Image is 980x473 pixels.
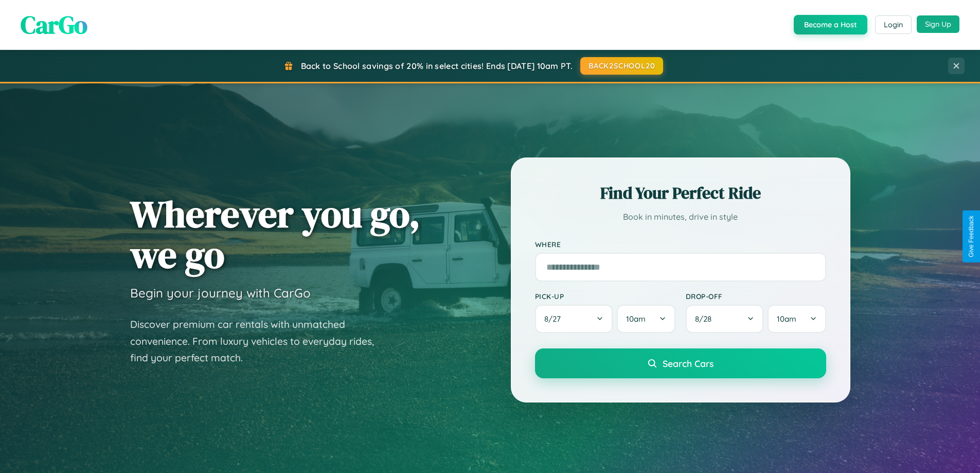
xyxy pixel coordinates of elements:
span: Search Cars [663,358,714,369]
h1: Wherever you go, we go [130,194,420,275]
button: BACK2SCHOOL20 [580,57,663,75]
button: 10am [768,305,826,333]
span: 10am [777,314,796,324]
p: Book in minutes, drive in style [535,209,826,224]
div: Give Feedback [968,216,975,257]
span: 10am [626,314,646,324]
p: Discover premium car rentals with unmatched convenience. From luxury vehicles to everyday rides, ... [130,316,387,366]
h3: Begin your journey with CarGo [130,285,311,301]
button: 10am [617,305,675,333]
button: Sign Up [917,15,959,33]
span: 8 / 28 [695,314,717,324]
label: Where [535,240,826,249]
button: 8/27 [535,305,613,333]
h2: Find Your Perfect Ride [535,182,826,204]
button: Login [875,15,912,34]
span: CarGo [21,8,87,42]
button: Search Cars [535,348,826,378]
label: Drop-off [686,292,826,301]
button: Become a Host [794,15,867,34]
span: 8 / 27 [544,314,566,324]
span: Back to School savings of 20% in select cities! Ends [DATE] 10am PT. [301,61,573,71]
label: Pick-up [535,292,675,301]
button: 8/28 [686,305,764,333]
